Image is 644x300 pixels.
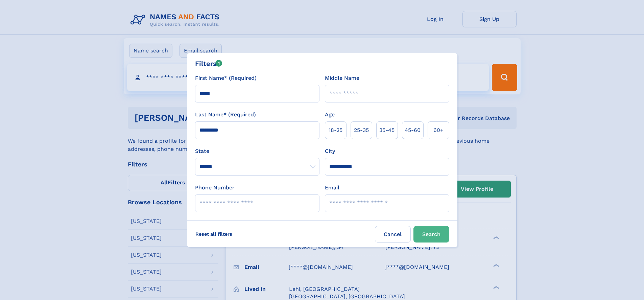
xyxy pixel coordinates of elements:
[329,126,342,134] span: 18‑25
[325,111,335,119] label: Age
[195,147,319,155] label: State
[379,126,395,134] span: 35‑45
[195,184,235,192] label: Phone Number
[325,74,359,82] label: Middle Name
[413,226,449,243] button: Search
[195,59,222,69] div: Filters
[433,126,444,134] span: 60+
[375,226,411,243] label: Cancel
[195,74,257,82] label: First Name* (Required)
[354,126,369,134] span: 25‑35
[191,226,237,242] label: Reset all filters
[405,126,421,134] span: 45‑60
[325,184,339,192] label: Email
[195,111,256,119] label: Last Name* (Required)
[325,147,335,155] label: City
